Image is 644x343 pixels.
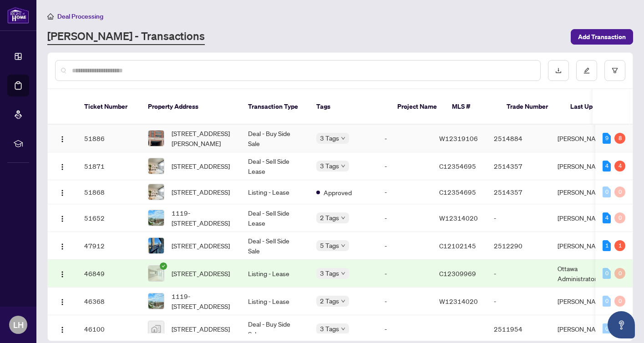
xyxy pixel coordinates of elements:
td: - [487,204,550,232]
span: [STREET_ADDRESS] [172,161,230,171]
span: [STREET_ADDRESS] [172,241,230,251]
span: down [341,271,345,276]
div: 1 [603,240,611,251]
td: 51886 [77,125,141,152]
div: 4 [603,161,611,171]
th: Property Address [141,89,241,125]
td: [PERSON_NAME] [550,152,619,180]
td: Deal - Sell Side Lease [241,152,309,180]
th: Transaction Type [241,89,309,125]
div: 0 [603,323,611,334]
td: [PERSON_NAME] [550,288,619,315]
th: Tags [309,89,390,125]
img: thumbnail-img [148,238,164,253]
button: edit [576,60,597,81]
td: Listing - Lease [241,288,309,315]
img: thumbnail-img [148,184,164,200]
td: - [377,180,432,204]
img: Logo [59,326,66,333]
div: 0 [614,187,625,197]
td: [PERSON_NAME] [550,315,619,343]
td: 2514357 [487,180,550,204]
span: home [47,13,54,20]
td: 2512290 [487,232,550,260]
img: Logo [59,215,66,222]
button: Open asap [608,311,635,338]
div: 0 [614,212,625,223]
td: Deal - Sell Side Sale [241,232,309,260]
span: W12314020 [439,297,478,305]
td: 51868 [77,180,141,204]
td: - [377,315,432,343]
img: thumbnail-img [148,266,164,281]
div: 0 [603,187,611,197]
div: 0 [603,296,611,307]
td: [PERSON_NAME] [550,204,619,232]
span: edit [583,67,590,74]
td: Deal - Sell Side Lease [241,204,309,232]
button: Logo [55,294,70,308]
td: [PERSON_NAME] [550,180,619,204]
td: Ottawa Administrator [550,260,619,288]
img: thumbnail-img [148,210,164,226]
div: 0 [603,268,611,279]
span: 3 Tags [320,161,339,171]
td: - [377,288,432,315]
th: Project Name [390,89,445,125]
span: check-circle [160,262,167,270]
button: Logo [55,322,70,336]
div: 0 [614,268,625,279]
span: 1119-[STREET_ADDRESS] [172,291,233,311]
th: Last Updated By [563,89,631,125]
div: 4 [603,212,611,223]
td: 2514884 [487,125,550,152]
button: Logo [55,266,70,281]
td: 2514357 [487,152,550,180]
td: 51652 [77,204,141,232]
td: [PERSON_NAME] [550,232,619,260]
span: Approved [324,187,352,197]
span: 3 Tags [320,133,339,143]
td: - [487,288,550,315]
td: Listing - Lease [241,180,309,204]
img: thumbnail-img [148,293,164,309]
img: logo [7,7,29,24]
span: down [341,136,345,141]
span: LH [13,318,24,331]
td: Deal - Buy Side Sale [241,315,309,343]
span: Add Transaction [578,30,626,44]
span: down [341,327,345,331]
span: down [341,216,345,220]
div: 9 [603,133,611,144]
button: filter [604,60,625,81]
span: 2 Tags [320,212,339,223]
td: Deal - Buy Side Sale [241,125,309,152]
button: Add Transaction [571,29,633,45]
button: Logo [55,131,70,146]
th: Ticket Number [77,89,141,125]
img: thumbnail-img [148,158,164,174]
td: - [487,260,550,288]
span: 5 Tags [320,240,339,251]
span: C12102145 [439,242,476,250]
button: download [548,60,569,81]
span: 3 Tags [320,268,339,278]
div: 1 [614,240,625,251]
td: 46849 [77,260,141,288]
th: MLS # [445,89,499,125]
td: 46100 [77,315,141,343]
td: - [377,232,432,260]
th: Trade Number [499,89,563,125]
img: thumbnail-img [148,321,164,337]
img: Logo [59,189,66,197]
div: 4 [614,161,625,171]
span: C12354695 [439,188,476,196]
span: C12309969 [439,269,476,277]
span: W12314020 [439,214,478,222]
img: Logo [59,136,66,143]
span: [STREET_ADDRESS] [172,268,230,278]
img: thumbnail-img [148,131,164,146]
button: Logo [55,238,70,253]
td: - [377,125,432,152]
img: Logo [59,271,66,278]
